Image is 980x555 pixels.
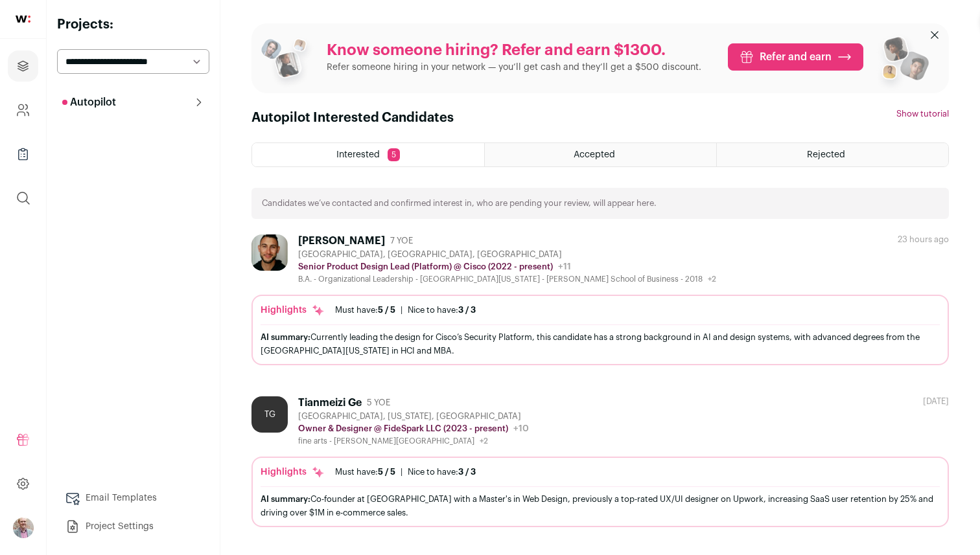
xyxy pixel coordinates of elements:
[898,234,949,245] div: 23 hours ago
[298,262,553,272] p: Senior Product Design Lead (Platform) @ Cisco (2022 - present)
[327,61,701,74] p: Refer someone hiring in your network — you’ll get cash and they’ll get a $500 discount.
[251,234,949,365] a: [PERSON_NAME] 7 YOE [GEOGRAPHIC_DATA], [GEOGRAPHIC_DATA], [GEOGRAPHIC_DATA] Senior Product Design...
[458,468,476,476] span: 3 / 3
[807,150,845,159] span: Rejected
[298,274,716,284] div: B.A. - Organizational Leadership - [GEOGRAPHIC_DATA][US_STATE] - [PERSON_NAME] School of Business...
[57,16,209,34] h2: Projects:
[327,40,701,61] p: Know someone hiring? Refer and earn $1300.
[378,306,395,314] span: 5 / 5
[13,517,34,538] img: 190284-medium_jpg
[923,396,949,407] div: [DATE]
[874,31,931,93] img: referral_people_group_2-7c1ec42c15280f3369c0665c33c00ed472fd7f6af9dd0ec46c364f9a93ccf9a4.png
[57,514,209,539] a: Project Settings
[298,436,529,446] div: fine arts - [PERSON_NAME][GEOGRAPHIC_DATA]
[485,143,716,166] a: Accepted
[335,467,476,477] ul: |
[558,262,571,271] span: +11
[728,43,863,71] a: Refer and earn
[16,16,30,23] img: wellfound-shorthand-0d5821cbd27db2630d0214b213865d53afaa358527fdda9d0ea32b1df1b89c2c.svg
[378,468,395,476] span: 5 / 5
[335,467,395,477] div: Must have:
[298,411,529,422] div: [GEOGRAPHIC_DATA], [US_STATE], [GEOGRAPHIC_DATA]
[261,330,940,357] div: Currently leading the design for Cisco’s Security Platform, this candidate has a strong backgroun...
[261,304,325,317] div: Highlights
[408,305,476,315] div: Nice to have:
[251,109,454,127] h1: Autopilot Interested Candidates
[388,148,400,161] span: 5
[335,305,476,315] ul: |
[298,234,385,247] div: [PERSON_NAME]
[8,139,38,170] a: Company Lists
[8,95,38,126] a: Company and ATS Settings
[261,492,940,519] div: Co-founder at [GEOGRAPHIC_DATA] with a Master's in Web Design, previously a top-rated UX/UI desig...
[480,437,488,445] span: +2
[261,333,310,341] span: AI summary:
[57,89,209,115] button: Autopilot
[708,275,716,283] span: +2
[298,424,508,434] p: Owner & Designer @ FideSpark LLC (2023 - present)
[390,236,413,246] span: 7 YOE
[458,306,476,314] span: 3 / 3
[57,485,209,511] a: Email Templates
[896,109,949,119] button: Show tutorial
[259,34,316,91] img: referral_people_group_1-3817b86375c0e7f77b15e9e1740954ef64e1f78137dd7e9f4ff27367cb2cd09a.png
[62,95,116,110] p: Autopilot
[574,150,615,159] span: Accepted
[408,467,476,477] div: Nice to have:
[298,249,716,260] div: [GEOGRAPHIC_DATA], [GEOGRAPHIC_DATA], [GEOGRAPHIC_DATA]
[251,396,288,433] div: TG
[13,517,34,538] button: Open dropdown
[251,396,949,527] a: TG Tianmeizi Ge 5 YOE [GEOGRAPHIC_DATA], [US_STATE], [GEOGRAPHIC_DATA] Owner & Designer @ FideSpa...
[367,398,390,408] span: 5 YOE
[336,150,380,159] span: Interested
[261,495,310,503] span: AI summary:
[335,305,395,315] div: Must have:
[717,143,948,166] a: Rejected
[262,198,657,209] p: Candidates we’ve contacted and confirmed interest in, who are pending your review, will appear here.
[513,424,529,433] span: +10
[298,396,362,409] div: Tianmeizi Ge
[251,234,288,271] img: c23f22916d8db10deb131fba9cb7cd2414625ccd5a91cd5ca5cb84363760f731
[8,51,38,82] a: Projects
[261,466,325,479] div: Highlights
